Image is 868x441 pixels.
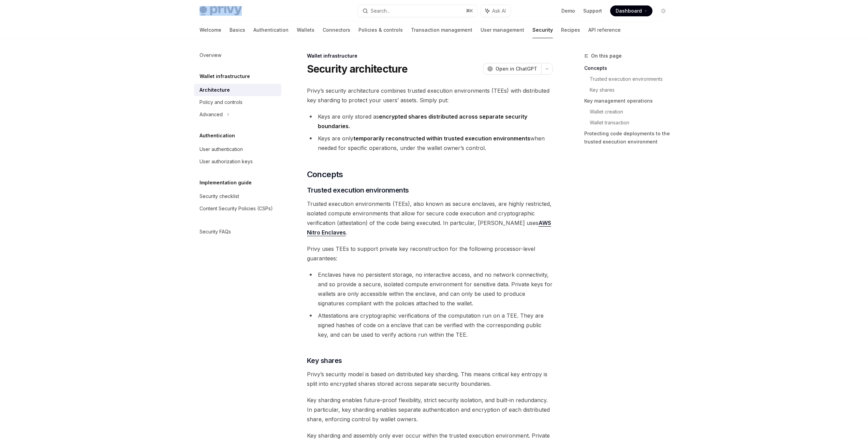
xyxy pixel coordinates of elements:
span: Ask AI [492,7,506,14]
a: Support [583,7,602,14]
a: Wallet transaction [590,117,674,128]
a: Architecture [194,84,281,96]
a: Policy and controls [194,96,281,108]
img: light logo [200,6,242,16]
button: Open in ChatGPT [483,63,541,75]
a: Policies & controls [358,22,403,38]
div: User authorization keys [200,157,253,166]
span: Key shares [307,356,342,365]
a: Security FAQs [194,226,281,238]
div: Search... [371,7,390,15]
div: Overview [200,51,221,59]
a: API reference [588,22,621,38]
a: Key management operations [584,95,674,106]
a: Dashboard [610,5,652,16]
li: Keys are only when needed for specific operations, under the wallet owner’s control. [307,134,553,153]
h5: Implementation guide [200,179,252,187]
div: Advanced [200,110,223,119]
strong: encrypted shares distributed across separate security boundaries. [318,113,527,130]
a: Security [532,22,553,38]
a: Security checklist [194,190,281,202]
a: User authorization keys [194,155,281,168]
a: Basics [230,22,245,38]
span: On this page [591,52,622,60]
div: User authentication [200,145,243,153]
a: User authentication [194,143,281,155]
a: Wallet creation [590,106,674,117]
span: Open in ChatGPT [496,65,537,72]
h5: Authentication [200,132,235,140]
span: ⌘ K [466,8,473,14]
a: Transaction management [411,22,472,38]
li: Enclaves have no persistent storage, no interactive access, and no network connectivity, and so p... [307,270,553,308]
button: Search...⌘K [358,5,477,17]
span: Trusted execution environments [307,185,409,195]
a: Key shares [590,85,674,95]
a: Concepts [584,63,674,74]
a: User management [481,22,524,38]
div: Security FAQs [200,228,231,236]
span: Privy uses TEEs to support private key reconstruction for the following processor-level guarantees: [307,244,553,263]
a: Content Security Policies (CSPs) [194,202,281,215]
a: Authentication [253,22,289,38]
span: Privy’s security model is based on distributed key sharding. This means critical key entropy is s... [307,369,553,389]
a: Wallets [297,22,314,38]
a: Recipes [561,22,580,38]
h5: Wallet infrastructure [200,72,250,80]
li: Attestations are cryptographic verifications of the computation run on a TEE. They are signed has... [307,311,553,339]
button: Toggle dark mode [658,5,669,16]
div: Policy and controls [200,98,242,106]
a: Connectors [323,22,350,38]
strong: temporarily reconstructed within trusted execution environments [353,135,530,142]
span: Trusted execution environments (TEEs), also known as secure enclaves, are highly restricted, isol... [307,199,553,237]
div: Wallet infrastructure [307,52,553,59]
span: Concepts [307,169,343,180]
a: Protecting code deployments to the trusted execution environment [584,128,674,147]
li: Keys are only stored as [307,112,553,131]
div: Content Security Policies (CSPs) [200,204,273,213]
h1: Security architecture [307,63,408,75]
a: Demo [561,7,575,14]
a: Welcome [200,22,221,38]
a: Trusted execution environments [590,74,674,85]
span: Key sharding enables future-proof flexibility, strict security isolation, and built-in redundancy... [307,395,553,424]
span: Privy’s security architecture combines trusted execution environments (TEEs) with distributed key... [307,86,553,105]
div: Architecture [200,86,230,94]
span: Dashboard [616,7,642,14]
a: Overview [194,49,281,61]
div: Security checklist [200,192,239,200]
button: Ask AI [481,5,511,17]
